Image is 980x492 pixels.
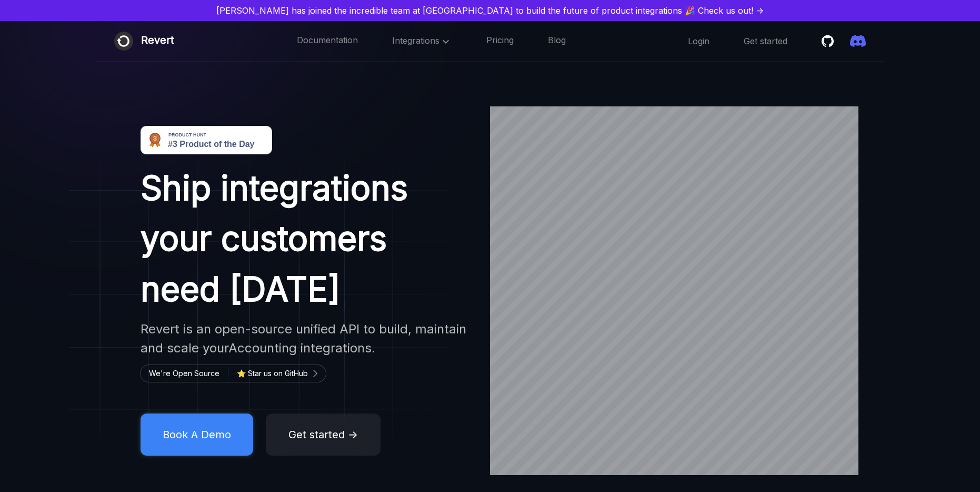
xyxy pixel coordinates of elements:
button: Book A Demo [141,414,253,456]
div: Revert [141,32,174,51]
a: Login [688,35,709,47]
h2: Revert is an open-source unified API to build, maintain and scale your integrations. [141,320,471,358]
a: Get started [744,35,787,47]
a: Blog [548,34,566,48]
button: Get started → [266,414,381,456]
img: image [69,159,448,438]
span: Accounting [228,340,297,356]
a: Star revertinc/revert on Github [822,33,837,49]
h1: Ship integrations your customers need [DATE] [141,163,471,314]
a: Documentation [297,34,358,48]
a: Pricing [486,34,514,48]
img: Revert - Open-source unified API to build product integrations | Product Hunt [141,126,272,154]
span: Integrations [392,35,452,46]
a: [PERSON_NAME] has joined the incredible team at [GEOGRAPHIC_DATA] to build the future of product ... [4,4,976,17]
img: Revert logo [114,32,133,51]
a: ⭐ Star us on GitHub [237,367,316,380]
